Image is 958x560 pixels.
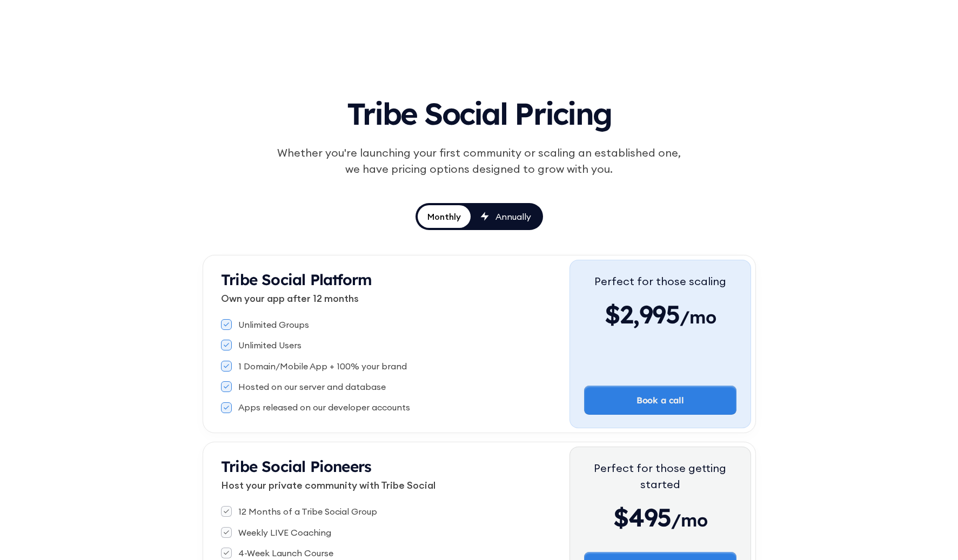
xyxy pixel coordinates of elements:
div: Apps released on our developer accounts [238,401,410,413]
div: 4-Week Launch Course [238,547,333,559]
span: /mo [680,306,716,333]
a: Book a call [584,386,736,415]
div: $495 [584,501,736,534]
div: Unlimited Groups [238,319,309,330]
div: $2,995 [594,298,726,330]
p: Host your private community with Tribe Social [221,478,570,492]
div: Perfect for those getting started [584,460,736,492]
span: /mo [671,509,707,536]
div: 1 Domain/Mobile App + 100% your brand [238,360,407,372]
strong: Tribe Social Platform [221,270,372,289]
div: Hosted on our server and database [238,381,386,393]
div: Perfect for those scaling [594,273,726,289]
h1: Tribe Social Pricing [229,86,730,136]
div: 12 Months of a Tribe Social Group [238,505,377,517]
div: Unlimited Users [238,339,302,351]
p: Own your app after 12 months [221,291,570,306]
div: Weekly LIVE Coaching [238,527,331,538]
div: Whether you're launching your first community or scaling an established one, we have pricing opti... [272,145,687,177]
div: Monthly [427,211,461,222]
div: Annually [495,211,531,222]
strong: Tribe Social Pioneers [221,457,371,476]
